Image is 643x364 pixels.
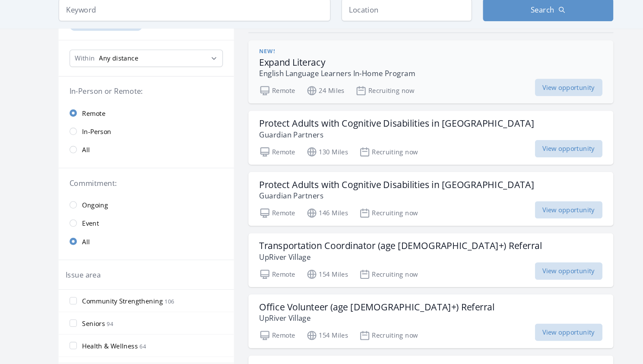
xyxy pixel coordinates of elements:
a: Protect Adults with Cognitive Disabilities in [GEOGRAPHIC_DATA] Guardian Partners Remote 146 Mile... [239,171,584,222]
input: Location [327,7,450,29]
span: View opportunity [510,257,574,273]
span: New! [249,54,264,61]
a: In-Person [59,124,225,141]
p: English Language Learners In-Home Program [249,73,397,83]
p: 130 Miles [294,147,333,157]
span: Ongoing [82,198,106,207]
span: Search [506,13,529,23]
a: Office Volunteer (age [DEMOGRAPHIC_DATA]+) Referral UpRiver Village Remote 154 Miles Recruiting n... [239,287,584,338]
select: Search Radius [70,55,215,72]
input: Community Strengthening 106 [70,290,76,297]
a: Transportation Coordinator (age [DEMOGRAPHIC_DATA]+) Referral UpRiver Village Remote 154 Miles Re... [239,229,584,280]
p: 154 Miles [294,263,333,273]
a: Remote [59,107,225,124]
input: Keyword [59,7,317,29]
span: 106 [160,290,169,297]
span: View opportunity [510,141,574,157]
button: Search [461,7,584,29]
a: Protect Adults with Cognitive Disabilities in [GEOGRAPHIC_DATA] Guardian Partners Remote 130 Mile... [239,113,584,164]
h3: Tech Support Team Member (age [DEMOGRAPHIC_DATA]+) Referral [249,352,521,362]
legend: Issue area [66,263,99,274]
input: Health & Wellness 64 [70,332,76,339]
h3: Office Volunteer (age [DEMOGRAPHIC_DATA]+) Referral [249,294,472,304]
legend: Commitment: [70,176,215,187]
span: All [82,146,89,155]
span: All [82,233,89,242]
span: View opportunity [510,83,574,99]
p: UpRiver Village [249,246,517,257]
p: Recruiting now [344,147,399,157]
span: View opportunity [510,199,574,215]
p: Recruiting now [344,263,399,273]
h3: Expand Literacy [249,62,397,73]
p: Remote [249,89,283,99]
input: Seniors 94 [70,311,76,318]
span: Remote [82,112,104,120]
p: Remote [249,321,283,331]
a: Event [59,211,225,228]
h3: Transportation Coordinator (age [DEMOGRAPHIC_DATA]+) Referral [249,236,517,246]
a: All [59,141,225,159]
p: Recruiting now [344,321,399,331]
p: Remote [249,205,283,215]
span: 94 [105,311,111,319]
legend: In-Person or Remote: [70,89,215,100]
h3: Protect Adults with Cognitive Disabilities in [GEOGRAPHIC_DATA] [249,120,510,131]
p: Remote [249,263,283,273]
p: Guardian Partners [249,131,510,141]
span: Community Strengthening [82,289,158,298]
a: Ongoing [59,194,225,211]
p: Recruiting now [344,205,399,215]
span: Event [82,216,98,224]
p: Guardian Partners [249,188,510,199]
span: Seniors [82,310,103,319]
a: New! Expand Literacy English Language Learners In-Home Program Remote 24 Miles Recruiting now Vie... [239,47,584,106]
p: UpRiver Village [249,304,472,315]
p: 154 Miles [294,321,333,331]
p: Remote [249,147,283,157]
p: Recruiting now [340,89,396,99]
p: 24 Miles [294,89,330,99]
span: Health & Wellness [82,332,134,340]
span: View opportunity [510,315,574,331]
span: In-Person [82,129,109,137]
h3: Protect Adults with Cognitive Disabilities in [GEOGRAPHIC_DATA] [249,178,510,188]
p: 146 Miles [294,205,333,215]
span: 64 [136,332,142,340]
a: All [59,228,225,246]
